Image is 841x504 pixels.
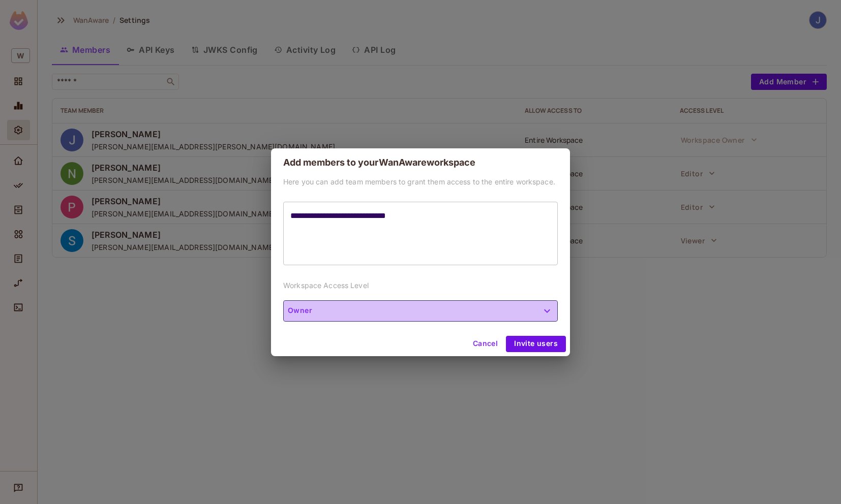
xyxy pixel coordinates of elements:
p: Workspace Access Level [283,280,558,290]
button: Cancel [469,336,502,352]
button: Owner [283,300,558,322]
h2: Add members to your WanAware workspace [271,148,570,177]
p: Here you can add team members to grant them access to the entire workspace. [283,177,558,186]
button: Invite users [506,336,566,352]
